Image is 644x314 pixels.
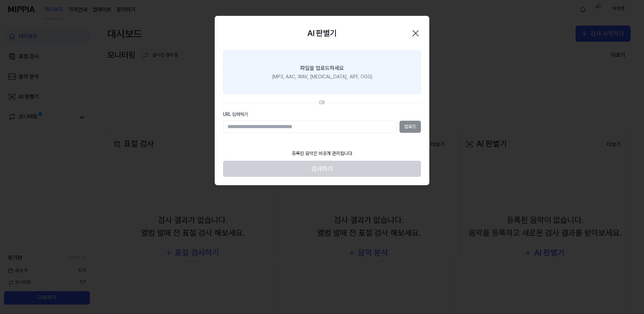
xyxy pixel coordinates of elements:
label: URL 입력하기 [223,111,421,118]
div: OR [319,100,325,106]
h2: AI 판별기 [307,27,336,40]
div: 등록된 음악은 비공개 관리됩니다 [288,146,356,161]
div: (MP3, AAC, WAV, [MEDICAL_DATA], AIFF, OGG) [272,74,372,80]
div: 파일을 업로드하세요 [300,64,344,72]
